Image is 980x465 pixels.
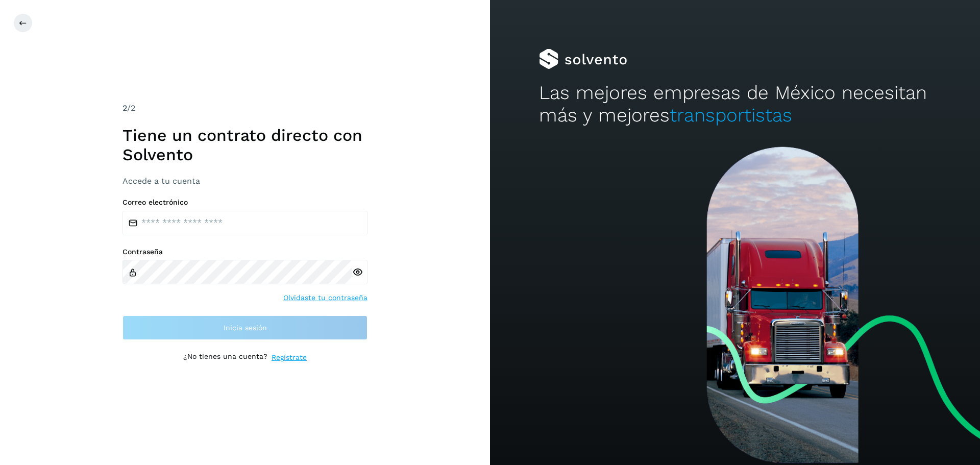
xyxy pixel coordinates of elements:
span: Inicia sesión [224,324,267,331]
a: Olvidaste tu contraseña [283,292,367,303]
button: Inicia sesión [122,315,367,340]
h1: Tiene un contrato directo con Solvento [122,126,367,165]
h3: Accede a tu cuenta [122,176,367,186]
span: 2 [122,103,127,113]
h2: Las mejores empresas de México necesitan más y mejores [539,82,931,127]
p: ¿No tienes una cuenta? [183,352,267,363]
a: Regístrate [272,352,307,363]
div: /2 [122,102,367,114]
span: transportistas [670,104,792,126]
label: Contraseña [122,248,367,256]
label: Correo electrónico [122,198,367,207]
